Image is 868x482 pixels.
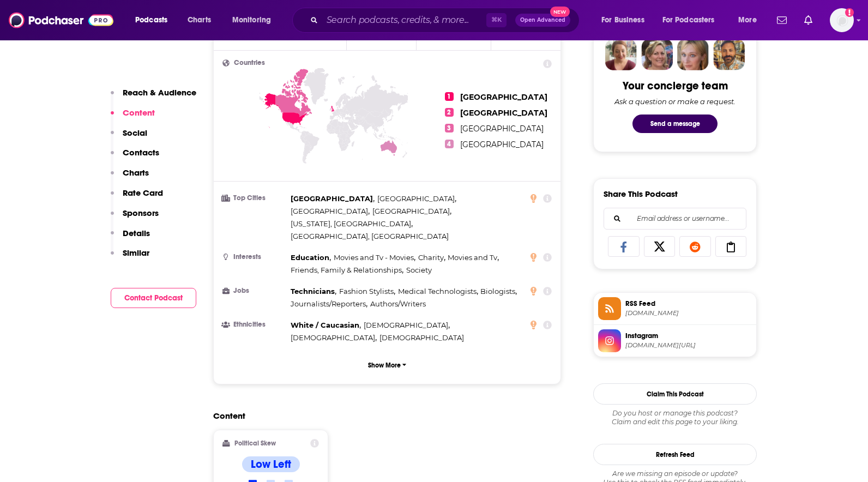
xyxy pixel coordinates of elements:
p: Contacts [123,147,159,158]
button: Rate Card [111,188,163,208]
span: , [418,251,445,264]
span: Technicians [291,287,335,296]
button: Reach & Audience [111,87,196,107]
h4: Low Left [251,457,291,471]
img: User Profile [830,8,854,32]
span: , [334,251,415,264]
button: Similar [111,248,149,268]
a: Show notifications dropdown [800,11,817,29]
h3: Top Cities [222,195,286,202]
span: [US_STATE], [GEOGRAPHIC_DATA] [291,219,411,228]
span: Fashion Stylists [339,287,394,296]
span: 3 [445,124,454,132]
span: [GEOGRAPHIC_DATA] [460,124,544,134]
span: Monitoring [232,13,271,28]
span: For Business [601,13,644,28]
span: Movies and Tv - Movies [334,253,414,262]
div: Search podcasts, credits, & more... [303,8,590,33]
button: open menu [731,11,770,29]
a: Copy Link [715,236,747,257]
button: Contact Podcast [111,288,196,308]
svg: Add a profile image [845,8,854,17]
input: Search podcasts, credits, & more... [322,11,486,29]
h3: Jobs [222,287,286,294]
span: Movies and Tv [448,253,497,262]
span: 1 [445,92,454,101]
span: [GEOGRAPHIC_DATA] [460,108,547,118]
h2: Political Skew [234,439,276,447]
p: Similar [123,248,149,258]
span: Society [406,266,432,274]
span: feeds.redcircle.com [625,309,752,317]
p: Details [123,228,150,238]
span: , [291,298,367,310]
span: , [480,285,517,298]
button: Show More [222,355,552,375]
span: , [291,285,336,298]
span: , [291,251,331,264]
span: RSS Feed [625,299,752,309]
span: Authors/Writers [370,299,426,308]
a: Charts [180,11,218,29]
a: RSS Feed[DOMAIN_NAME] [598,297,752,320]
div: Ask a question or make a request. [614,97,736,106]
h3: Ethnicities [222,321,286,328]
span: , [398,285,478,298]
span: 4 [445,140,454,148]
p: Reach & Audience [123,87,196,98]
button: Contacts [111,147,159,167]
div: Claim and edit this page to your liking. [593,409,757,426]
span: [GEOGRAPHIC_DATA] [377,194,455,203]
span: , [377,192,456,205]
span: , [364,319,450,332]
h3: Share This Podcast [604,189,678,199]
span: , [372,205,451,218]
span: Open Advanced [520,17,565,23]
button: open menu [128,11,182,29]
span: Journalists/Reporters [291,299,366,308]
img: Podchaser - Follow, Share and Rate Podcasts [9,10,113,31]
span: , [291,218,413,230]
span: , [291,205,370,218]
span: [GEOGRAPHIC_DATA] [372,207,450,215]
span: [GEOGRAPHIC_DATA] [460,92,547,102]
span: Instagram [625,331,752,341]
span: For Podcasters [662,13,715,28]
span: Medical Technologists [398,287,477,296]
h2: Content [213,411,552,421]
span: ⌘ K [486,13,507,27]
span: , [291,332,377,344]
span: Charts [188,13,211,28]
span: , [448,251,499,264]
button: Claim This Podcast [593,383,757,405]
span: Education [291,253,329,262]
span: Do you host or manage this podcast? [593,409,757,418]
span: [GEOGRAPHIC_DATA], [GEOGRAPHIC_DATA] [291,232,449,240]
span: Charity [418,253,444,262]
button: open menu [655,11,731,29]
p: Sponsors [123,208,159,218]
span: Countries [234,59,265,67]
button: Details [111,228,150,248]
span: , [291,264,403,276]
img: Sydney Profile [605,39,637,70]
a: Share on X/Twitter [644,236,676,257]
span: [GEOGRAPHIC_DATA] [291,194,373,203]
span: [DEMOGRAPHIC_DATA] [291,333,375,342]
span: [DEMOGRAPHIC_DATA] [364,321,448,329]
span: , [291,319,361,332]
span: More [738,13,757,28]
span: Biologists [480,287,515,296]
button: open menu [225,11,285,29]
button: Content [111,107,155,128]
h3: Interests [222,254,286,261]
a: Instagram[DOMAIN_NAME][URL] [598,329,752,352]
span: White / Caucasian [291,321,359,329]
p: Show More [368,361,401,369]
img: Jules Profile [677,39,709,70]
span: instagram.com/judgingmeghan [625,341,752,350]
img: Jon Profile [713,39,745,70]
span: , [339,285,395,298]
button: Charts [111,167,149,188]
